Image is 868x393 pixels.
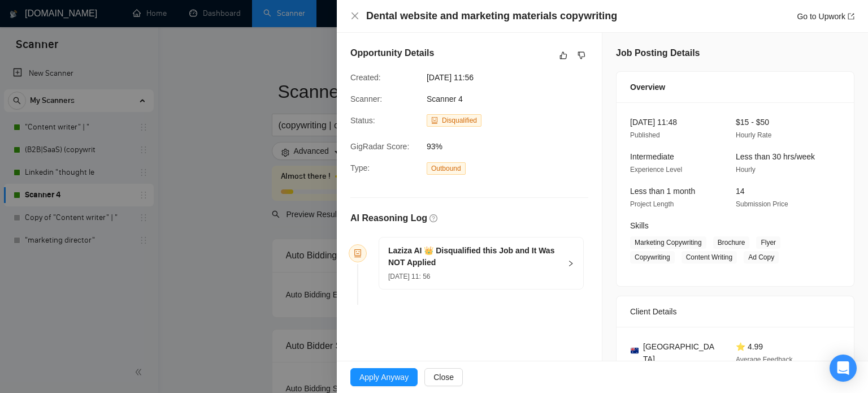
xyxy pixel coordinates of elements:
span: Skills [630,221,649,230]
img: 🇦🇺 [631,347,639,355]
span: robot [354,249,362,257]
span: Flyer [756,236,780,249]
span: Type: [350,163,370,172]
button: dislike [575,49,588,62]
span: 14 [736,187,745,196]
span: dislike [578,51,585,60]
span: [DATE] 11: 56 [388,273,430,280]
button: Apply Anyway [350,368,418,386]
span: Brochure [713,236,750,249]
span: export [848,13,854,20]
div: Open Intercom Messenger [830,355,857,382]
span: ⭐ 4.99 [736,342,763,351]
span: Project Length [630,200,674,208]
span: Close [433,371,454,383]
button: like [557,49,570,62]
span: 93% [427,140,596,153]
h5: Job Posting Details [616,46,700,60]
span: Published [630,131,660,139]
span: like [559,51,567,60]
div: Client Details [630,296,840,327]
h4: Dental website and marketing materials copywriting [366,9,617,23]
span: $15 - $50 [736,118,769,127]
span: Outbound [427,162,466,175]
span: Overview [630,81,665,93]
span: Content Writing [682,251,737,264]
button: Close [350,11,359,21]
h5: Opportunity Details [350,46,434,60]
span: right [567,260,574,267]
a: Go to Upworkexport [797,12,854,21]
span: Submission Price [736,200,788,208]
span: robot [431,117,438,124]
span: [DATE] 11:48 [630,118,677,127]
span: Scanner: [350,94,382,103]
span: Created: [350,73,381,82]
span: Marketing Copywriting [630,236,706,249]
span: question-circle [429,214,437,222]
span: Hourly Rate [736,131,771,139]
span: Copywriting [630,251,675,264]
span: GigRadar Score: [350,142,409,151]
h5: AI Reasoning Log [350,211,427,225]
span: Less than 1 month [630,187,695,196]
span: close [350,11,359,20]
span: Average Feedback [736,356,793,364]
span: [GEOGRAPHIC_DATA] [643,340,718,365]
span: Apply Anyway [359,371,409,383]
span: Less than 30 hrs/week [736,152,815,161]
span: [DATE] 11:56 [427,71,596,84]
span: Experience Level [630,166,682,174]
span: Scanner 4 [427,94,463,103]
h5: Laziza AI 👑 Disqualified this Job and It Was NOT Applied [388,245,561,269]
button: Close [424,368,463,386]
span: Status: [350,116,375,125]
span: Intermediate [630,152,674,161]
span: Ad Copy [744,251,779,264]
span: Hourly [736,166,756,174]
span: Disqualified [442,116,477,124]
